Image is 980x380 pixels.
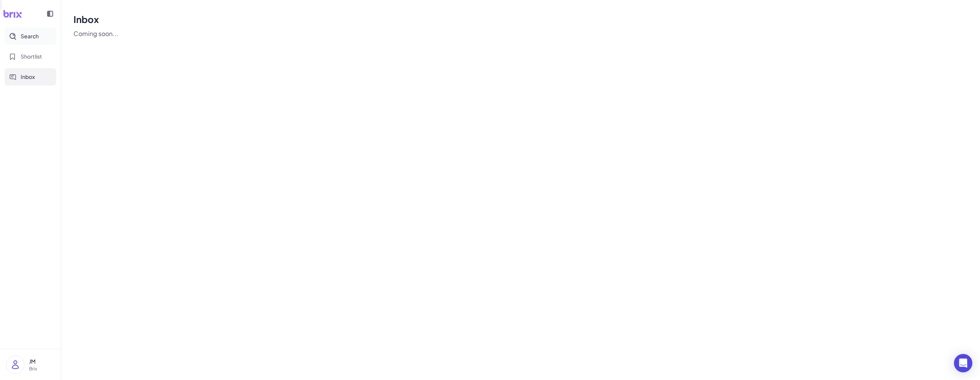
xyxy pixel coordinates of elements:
img: user_logo.png [7,356,24,373]
p: Brix [29,365,55,372]
span: Inbox [21,73,35,81]
button: Inbox [5,68,56,85]
span: Shortlist [21,52,42,61]
button: Shortlist [5,48,56,65]
div: Open Intercom Messenger [954,354,972,372]
h1: Inbox [73,12,968,26]
p: Coming soon... [73,29,968,38]
span: Search [21,32,39,40]
button: Search [5,28,56,45]
p: JM [29,357,55,365]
